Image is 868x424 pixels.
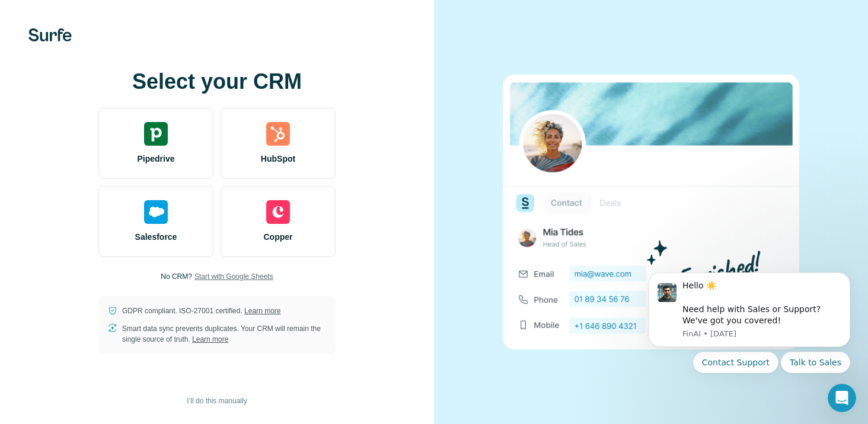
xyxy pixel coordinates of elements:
[178,392,255,410] button: I’ll do this manually
[144,122,168,146] img: pipedrive's logo
[631,258,868,418] iframe: Intercom notifications message
[828,384,856,412] iframe: Intercom live chat
[261,153,295,165] span: HubSpot
[135,231,177,243] span: Salesforce
[266,200,290,224] img: copper's logo
[161,271,192,282] p: No CRM?
[137,153,174,165] span: Pipedrive
[503,75,799,349] img: none image
[28,28,72,41] img: Surfe's logo
[122,323,326,345] p: Smart data sync prevents duplicates. Your CRM will remain the single source of truth.
[122,306,280,316] p: GDPR compliant. ISO-27001 certified.
[98,70,336,94] h1: Select your CRM
[187,396,247,406] span: I’ll do this manually
[192,335,228,343] a: Learn more
[266,122,290,146] img: hubspot's logo
[264,231,293,243] span: Copper
[194,271,273,282] button: Start with Google Sheets
[144,200,168,224] img: salesforce's logo
[244,307,280,315] a: Learn more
